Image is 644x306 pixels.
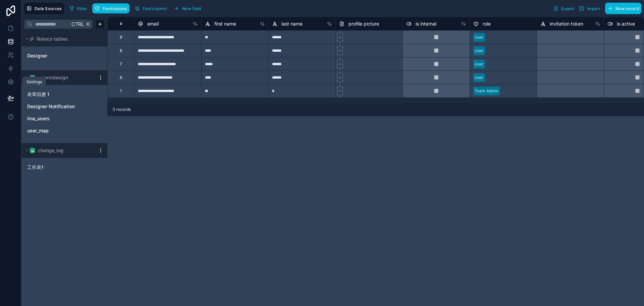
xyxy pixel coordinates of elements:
span: New record [615,6,639,11]
div: Designer [24,50,105,61]
div: 工作表1 [24,162,105,173]
span: Designer [27,52,47,59]
span: 5 records [113,107,131,112]
span: Ctrl [71,20,85,28]
span: Permissions [103,6,127,11]
span: K [86,22,90,27]
button: Google Sheets logochange_log [24,146,95,155]
div: user_map [24,125,105,136]
span: change_log [38,147,63,154]
div: Settings [26,79,42,85]
div: line_users [24,113,105,124]
span: Filter [77,6,88,11]
div: User [475,34,484,40]
div: 8 [120,48,122,53]
a: Designer Notification [27,103,88,110]
span: is internal [416,20,436,27]
span: Import [587,6,600,11]
div: Team Admin [475,88,498,94]
div: 9 [120,35,122,40]
div: User [475,61,484,67]
div: User [475,75,484,81]
a: Designer [27,52,82,59]
button: Import [577,3,602,14]
img: Google Sheets logo [30,75,35,80]
div: Designer Notification [24,101,105,112]
button: Data Sources [24,3,64,14]
a: user_map [27,127,88,134]
div: User [475,48,484,54]
span: last name [281,20,303,27]
span: New field [182,6,201,11]
span: profile picture [348,20,379,27]
button: Permissions [92,3,129,13]
button: New field [172,3,204,13]
span: line_users [27,115,50,122]
button: Find column [132,3,169,13]
div: 表單回應 1 [24,89,105,100]
button: New record [605,3,641,14]
div: 1 [120,88,122,94]
span: role [483,20,491,27]
span: Noloco tables [37,36,68,42]
span: Data Sources [35,6,62,11]
button: Noloco tables [24,34,101,44]
a: line_users [27,115,88,122]
span: Export [561,6,574,11]
button: Filter [67,3,90,13]
div: 6 [120,75,122,80]
span: user_map [27,127,49,134]
a: Permissions [92,3,132,13]
div: 7 [120,61,122,67]
span: is active [617,20,635,27]
img: Google Sheets logo [30,148,35,153]
span: email [147,20,159,27]
span: first name [214,20,236,27]
span: 表單回應 1 [27,91,49,98]
button: Google Sheets logoyuexindesign [24,73,95,82]
span: 工作表1 [27,164,43,171]
button: Export [551,3,577,14]
span: yuexindesign [38,74,68,81]
a: 工作表1 [27,164,88,171]
a: New record [602,3,641,14]
span: invitation token [550,20,583,27]
a: 表單回應 1 [27,91,88,98]
div: # [113,21,129,26]
span: Find column [143,6,167,11]
span: Designer Notification [27,103,75,110]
